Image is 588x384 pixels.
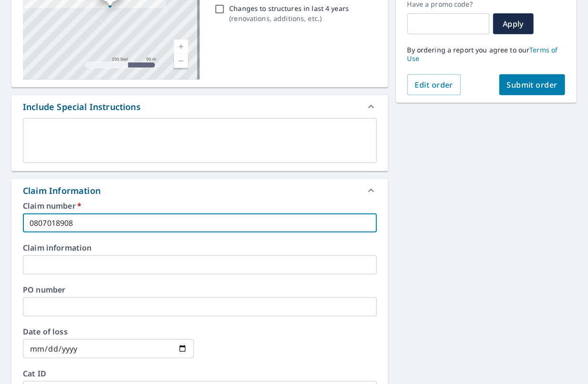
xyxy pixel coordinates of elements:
button: Apply [493,13,534,34]
label: Claim number [23,202,377,210]
a: Terms of Use [407,45,558,63]
span: Edit order [415,80,454,90]
span: Apply [501,19,526,29]
p: Changes to structures in last 4 years [229,3,349,13]
div: Include Special Instructions [11,95,388,118]
a: Current Level 17, Zoom Out [174,54,188,68]
label: Date of loss [23,328,194,335]
label: Cat ID [23,370,377,377]
div: Claim Information [11,179,388,202]
label: PO number [23,286,377,293]
div: Claim Information [23,184,101,197]
label: Claim information [23,244,377,252]
a: Current Level 17, Zoom In [174,40,188,54]
button: Edit order [407,74,461,95]
span: Submit order [507,80,558,90]
p: ( renovations, additions, etc. ) [229,13,349,23]
div: Include Special Instructions [23,101,141,113]
p: By ordering a report you agree to our [407,46,565,63]
button: Submit order [499,74,566,95]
